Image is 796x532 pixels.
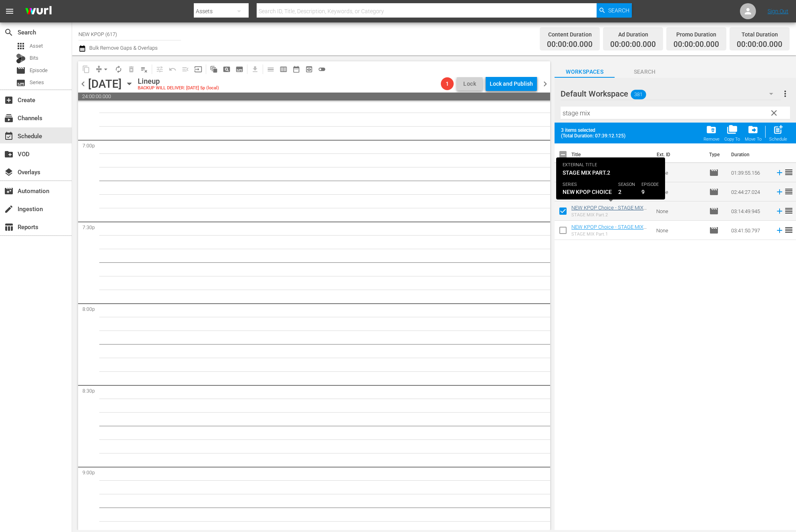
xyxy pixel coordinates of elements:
[653,202,706,221] td: None
[653,182,706,202] td: None
[631,86,646,103] span: 381
[724,137,740,142] div: Copy To
[706,124,717,135] span: folder_delete
[775,207,784,216] svg: Add to Schedule
[615,67,675,77] span: Search
[78,93,550,101] span: 24:00:00.000
[4,167,14,177] span: layers
[88,77,122,91] div: [DATE]
[775,187,784,196] svg: Add to Schedule
[561,133,629,139] span: (Total Duration: 07:39:12.125)
[138,86,219,91] div: BACKUP WILL DELIVER: [DATE] 5p (local)
[279,65,287,73] span: calendar_view_week_outlined
[748,124,758,135] span: drive_file_move
[233,63,246,76] span: Create Series Block
[709,168,719,177] span: Episode
[138,77,219,86] div: Lineup
[30,54,38,62] span: Bits
[767,106,780,119] button: clear
[767,122,790,144] span: Add to Schedule
[742,122,764,144] span: Move Item To Workspace
[457,77,482,91] button: Lock
[769,137,787,142] div: Schedule
[709,206,719,216] span: Episode
[571,174,650,179] div: STAGE MIX
[4,95,14,105] span: Create
[709,187,719,197] span: Episode
[5,6,14,16] span: menu
[220,63,233,76] span: Create Search Block
[701,122,722,144] button: Remove
[102,65,110,73] span: arrow_drop_down
[571,232,650,237] div: STAGE MIX Part.1
[704,143,726,166] th: Type
[571,185,647,204] a: NEW KPOP Choice - STAGE MIX Pt.3 - NEW [DOMAIN_NAME] - SSTV - 202310
[140,65,148,73] span: playlist_remove_outlined
[597,3,632,18] button: Search
[784,167,794,177] span: reorder
[4,222,14,232] span: Reports
[728,182,772,202] td: 02:44:27.024
[745,137,762,142] div: Move To
[571,166,647,184] a: NEW KPOP Choice - STAGE MIX Pt.4 - NEW [DOMAIN_NAME] - SSTV - 202407
[784,206,794,216] span: reorder
[780,84,790,103] button: more_vert
[722,122,742,144] button: Copy To
[151,61,166,77] span: Customize Events
[223,65,231,73] span: pageview_outlined
[486,77,537,91] button: Lock and Publish
[608,3,629,18] span: Search
[780,89,790,99] span: more_vert
[571,143,652,166] th: Title
[194,65,202,73] span: input
[16,41,26,51] span: Asset
[4,186,14,196] span: Automation
[4,204,14,214] span: create
[95,65,103,73] span: compress
[318,65,326,73] span: toggle_off
[737,29,782,40] div: Total Duration
[737,40,782,49] span: 00:00:00.000
[769,108,779,118] span: clear
[4,28,14,37] span: Search
[561,127,629,133] span: 3 items selected
[235,65,243,73] span: subtitles_outlined
[728,202,772,221] td: 03:14:49.945
[210,65,218,73] span: auto_awesome_motion_outlined
[290,63,303,76] span: Month Calendar View
[722,122,742,144] span: Copy Item To Workspace
[547,40,593,49] span: 00:00:00.000
[773,124,784,135] span: post_add
[490,77,533,91] div: Lock and Publish
[16,54,26,63] div: Bits
[742,122,764,144] button: Move To
[540,79,550,89] span: chevron_right
[653,221,706,240] td: None
[4,113,14,123] span: Channels
[460,80,479,88] span: Lock
[441,81,454,87] span: 1
[610,29,656,40] div: Ad Duration
[701,122,722,144] span: Remove Item From Workspace
[4,131,14,141] span: Schedule
[727,124,738,135] span: folder_copy
[30,66,48,75] span: Episode
[88,45,158,51] span: Bulk Remove Gaps & Overlaps
[4,149,14,159] span: VOD
[571,205,643,223] a: NEW KPOP Choice - STAGE MIX Pt.2 - NEW [DOMAIN_NAME] - SSTV - 202302
[673,40,719,49] span: 00:00:00.000
[652,143,704,166] th: Ext. ID
[653,163,706,182] td: None
[571,224,647,242] a: NEW KPOP Choice - STAGE MIX Pt.1 - NEW [DOMAIN_NAME] - SSTV - 202302
[16,78,26,88] span: Series
[547,29,593,40] div: Content Duration
[92,63,112,76] span: Remove Gaps & Overlaps
[610,40,656,49] span: 00:00:00.000
[726,143,774,166] th: Duration
[30,42,43,50] span: Asset
[305,65,313,73] span: preview_outlined
[571,212,650,218] div: STAGE MIX Part.2
[775,168,784,177] svg: Add to Schedule
[112,63,125,76] span: Loop Content
[728,221,772,240] td: 03:41:50.797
